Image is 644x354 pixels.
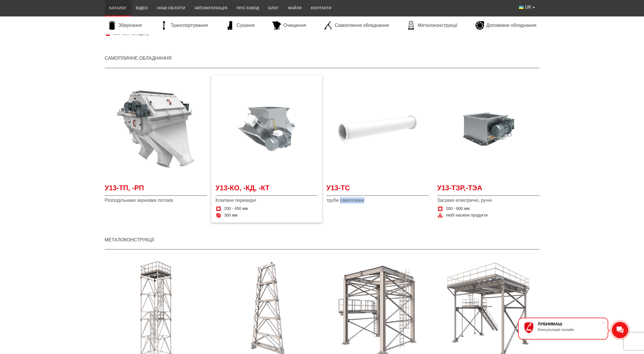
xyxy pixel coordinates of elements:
a: Наші об’єкти [152,2,190,14]
a: Блог [264,2,283,14]
a: Детальніше У13-ТП, -РП [105,78,207,180]
a: У13-ТЗР,-ТЭА [437,183,540,196]
span: 300 мм [224,213,238,218]
a: Детальніше У13-ТС [326,78,429,180]
span: 200 - 600 мм [446,206,470,212]
div: ЛУБНИМАШ [538,322,602,326]
a: Автоматизація [190,2,232,14]
a: Очищення [270,21,309,30]
span: труби самопливні [326,197,429,204]
a: Металоконструкції [105,237,154,242]
span: Допоміжне обладнання [486,22,537,29]
span: 200 - 450 мм [224,206,248,212]
a: Транспортування [157,21,211,30]
a: Контакти [306,2,336,14]
button: UK [514,2,539,13]
span: Транспортування [171,22,208,29]
a: У13-ТП, -РП [105,183,207,196]
span: Засувки електричні, ручні [437,197,540,204]
span: любі насипні продукти [446,213,488,218]
a: Детальніше У13-КО, -КД, -КТ [216,78,318,180]
span: Металоконструкції [418,22,457,29]
a: У13-ТС [326,183,429,196]
a: Допоміжне обладнання [473,21,540,30]
span: Сушіння [237,22,255,29]
a: Детальніше У13-ТЗР,-ТЭА [437,78,540,180]
img: Українська [519,6,524,9]
a: Самоплинне обладнання [105,56,172,61]
a: Сушіння [223,21,257,30]
span: Самоплинне обладнання [335,22,389,29]
span: Клапани перекидні [216,197,318,204]
span: Розподільники зернових потоків [105,197,207,204]
a: Відео [131,2,153,14]
a: Файли [283,2,306,14]
a: Металоконструкції [404,21,460,30]
a: Про завод [232,2,264,14]
a: У13-КО, -КД, -КТ [216,183,318,196]
a: Самоплинне обладнання [321,21,392,30]
a: Зберігання [105,21,145,30]
span: Очищення [283,22,306,29]
span: UK [525,4,531,10]
span: Зберігання [119,22,142,29]
a: Каталог [105,2,131,14]
div: Консультація онлайн. [538,327,602,332]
